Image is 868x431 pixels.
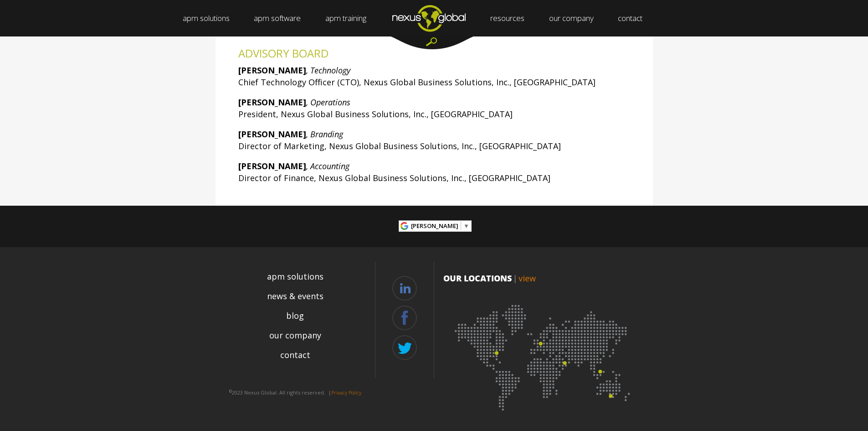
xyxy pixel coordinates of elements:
[443,293,644,416] img: Location map
[216,385,375,400] p: 2023 Nexus Global. All rights reserved. |
[267,290,324,302] a: news & events
[269,329,321,342] a: our company
[306,129,343,140] em: , Branding
[238,161,306,171] strong: [PERSON_NAME]
[331,389,361,396] a: Privacy Policy
[238,97,306,108] strong: [PERSON_NAME]
[411,222,458,230] span: [PERSON_NAME]
[280,349,310,361] a: contact
[306,161,349,171] em: , Accounting
[229,389,232,394] sup: ©
[238,77,596,88] span: Chief Technology Officer (CTO), Nexus Global Business Solutions, Inc., [GEOGRAPHIC_DATA]
[238,129,306,140] strong: [PERSON_NAME]
[306,65,350,76] em: , Technology
[216,267,375,382] div: Navigation Menu
[286,310,304,322] a: blog
[306,97,350,108] em: , Operations
[443,272,644,284] p: OUR LOCATIONS
[238,140,561,151] span: Director of Marketing, Nexus Global Business Solutions, Inc., [GEOGRAPHIC_DATA]
[238,109,513,119] span: President, Nexus Global Business Solutions, Inc., [GEOGRAPHIC_DATA]
[519,273,536,284] a: view
[238,47,630,59] h2: ADVISORY BOARD
[513,273,517,284] span: |
[463,222,469,230] span: ▼
[267,270,324,283] a: apm solutions
[238,65,306,76] strong: [PERSON_NAME]
[411,219,469,233] a: [PERSON_NAME]​
[238,172,550,183] span: Director of Finance, Nexus Global Business Solutions, Inc., [GEOGRAPHIC_DATA]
